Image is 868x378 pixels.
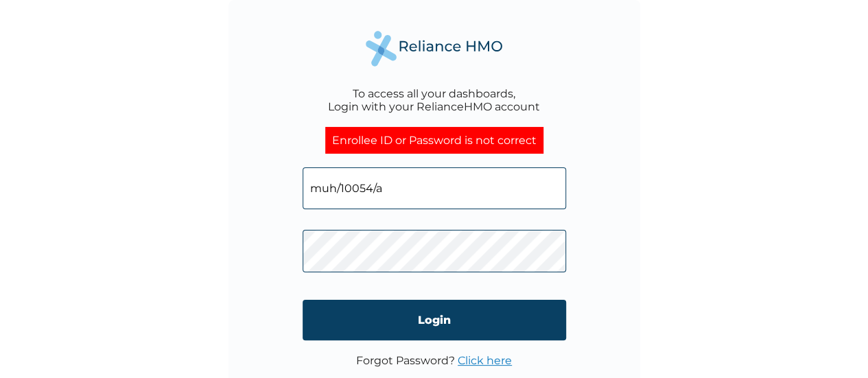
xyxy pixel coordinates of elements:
input: Email address or HMO ID [303,167,566,209]
div: To access all your dashboards, Login with your RelianceHMO account [328,87,540,113]
a: Click here [458,354,512,367]
input: Login [303,300,566,340]
div: Enrollee ID or Password is not correct [325,127,543,154]
img: Reliance Health's Logo [366,31,503,66]
p: Forgot Password? [356,354,512,367]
